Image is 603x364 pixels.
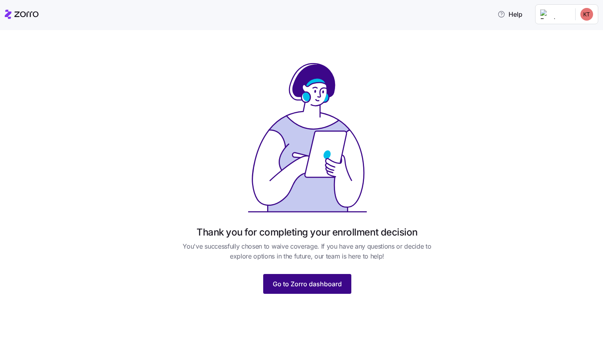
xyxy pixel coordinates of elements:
span: You've successfully chosen to waive coverage. If you have any questions or decide to explore opti... [175,241,440,261]
img: Employer logo [540,10,569,19]
span: Go to Zorro dashboard [273,279,342,289]
button: Go to Zorro dashboard [263,274,351,294]
button: Help [491,6,529,22]
h1: Thank you for completing your enrollment decision [197,226,417,238]
img: 364fe4c0329de6b85d578c25ff56f11e [580,8,593,21]
span: Help [497,10,522,19]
